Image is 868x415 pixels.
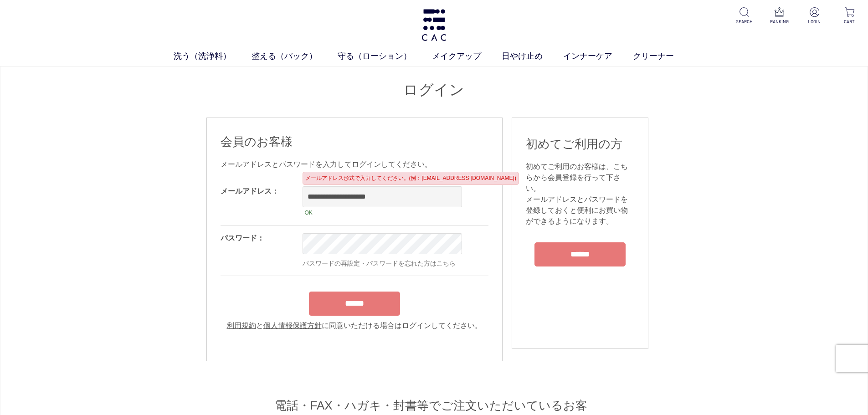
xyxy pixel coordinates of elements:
p: RANKING [768,18,791,25]
label: メールアドレス： [221,187,279,195]
div: メールアドレスとパスワードを入力してログインしてください。 [221,159,488,170]
a: RANKING [768,7,791,25]
a: クリーナー [633,50,694,62]
label: パスワード： [221,234,264,242]
div: メールアドレス形式で入力してください。(例：[EMAIL_ADDRESS][DOMAIN_NAME]) [303,172,519,185]
img: logo [420,9,448,41]
span: 会員のお客様 [221,135,293,149]
div: と に同意いただける場合はログインしてください。 [221,320,488,331]
p: LOGIN [803,18,826,25]
div: OK [303,207,462,218]
a: SEARCH [733,7,755,25]
p: CART [838,18,861,25]
h1: ログイン [206,80,662,100]
span: 初めてご利用の方 [526,137,622,151]
div: 初めてご利用のお客様は、こちらから会員登録を行って下さい。 メールアドレスとパスワードを登録しておくと便利にお買い物ができるようになります。 [526,161,634,227]
a: 整える（パック） [252,50,338,62]
p: SEARCH [733,18,755,25]
a: 個人情報保護方針 [263,322,322,329]
a: メイクアップ [432,50,502,62]
a: 日やけ止め [502,50,563,62]
a: 守る（ローション） [338,50,432,62]
a: インナーケア [563,50,633,62]
a: パスワードの再設定・パスワードを忘れた方はこちら [303,260,456,267]
a: 利用規約 [227,322,256,329]
a: CART [838,7,861,25]
a: 洗う（洗浄料） [174,50,252,62]
a: LOGIN [803,7,826,25]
